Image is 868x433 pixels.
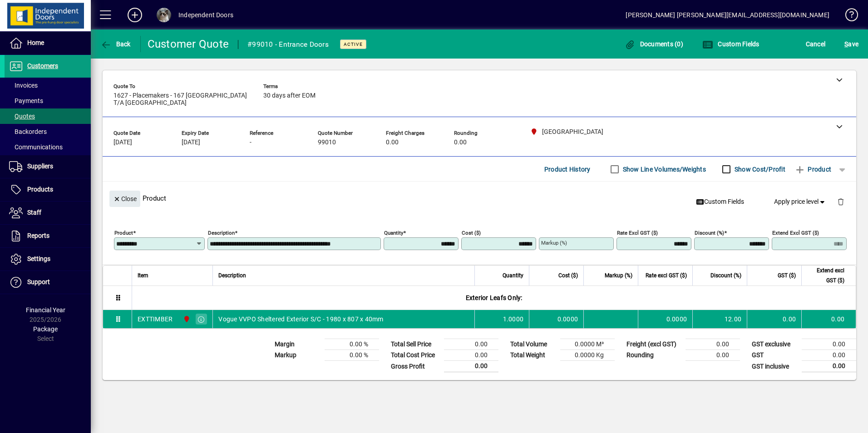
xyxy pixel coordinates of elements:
[560,339,615,350] td: 0.0000 M³
[770,194,830,210] button: Apply price level
[644,315,687,324] div: 0.0000
[506,339,560,350] td: Total Volume
[646,271,687,280] span: Rate excl GST ($)
[270,339,325,350] td: Margin
[622,350,686,361] td: Rounding
[98,36,133,52] button: Back
[544,162,591,177] span: Product History
[218,271,246,280] span: Description
[778,271,796,280] span: GST ($)
[622,36,686,52] button: Documents (0)
[830,191,852,212] button: Delete
[114,230,133,236] mat-label: Product
[790,161,836,177] button: Product
[148,37,229,51] div: Customer Quote
[842,36,861,52] button: Save
[444,339,498,350] td: 0.00
[541,161,594,177] button: Product History
[747,310,801,328] td: 0.00
[113,139,132,146] span: [DATE]
[270,350,325,361] td: Markup
[218,315,383,324] span: Vogue VVPO Sheltered Exterior S/C - 1980 x 807 x 40mm
[772,230,819,236] mat-label: Extend excl GST ($)
[558,271,578,280] span: Cost ($)
[454,139,467,146] span: 0.00
[462,230,481,236] mat-label: Cost ($)
[138,271,148,280] span: Item
[208,230,235,236] mat-label: Description
[27,162,53,170] span: Suppliers
[5,155,91,178] a: Suppliers
[696,197,744,207] span: Custom Fields
[560,350,615,361] td: 0.0000 Kg
[27,278,50,285] span: Support
[250,139,252,146] span: -
[9,128,47,135] span: Backorders
[386,339,444,350] td: Total Sell Price
[5,178,91,201] a: Products
[503,271,523,280] span: Quantity
[181,314,191,324] span: Christchurch
[807,266,844,285] span: Extend excl GST ($)
[444,350,498,361] td: 0.00
[617,230,658,236] mat-label: Rate excl GST ($)
[529,310,583,328] td: 0.0000
[5,32,91,54] a: Home
[624,40,683,48] span: Documents (0)
[9,113,35,120] span: Quotes
[5,93,91,108] a: Payments
[27,232,49,239] span: Reports
[5,225,91,247] a: Reports
[5,108,91,124] a: Quotes
[27,209,41,216] span: Staff
[5,202,91,224] a: Staff
[605,271,632,280] span: Markup (%)
[344,41,363,47] span: Active
[5,124,91,139] a: Backorders
[702,40,759,48] span: Custom Fields
[386,350,444,361] td: Total Cost Price
[541,240,567,246] mat-label: Markup (%)
[838,2,857,31] a: Knowledge Base
[710,271,741,280] span: Discount (%)
[802,350,856,361] td: 0.00
[386,139,399,146] span: 0.00
[91,36,141,52] app-page-header-button: Back
[9,143,63,151] span: Communications
[109,191,140,207] button: Close
[621,165,706,174] label: Show Line Volumes/Weights
[107,194,143,202] app-page-header-button: Close
[503,315,524,324] span: 1.0000
[384,230,403,236] mat-label: Quantity
[5,248,91,271] a: Settings
[325,339,379,350] td: 0.00 %
[5,271,91,294] a: Support
[626,8,829,22] div: [PERSON_NAME] [PERSON_NAME][EMAIL_ADDRESS][DOMAIN_NAME]
[794,162,831,177] span: Product
[132,286,856,310] div: Exterior Leafs Only:
[692,194,748,210] button: Custom Fields
[100,40,131,48] span: Back
[802,339,856,350] td: 0.00
[386,361,444,372] td: Gross Profit
[802,361,856,372] td: 0.00
[113,192,137,207] span: Close
[692,310,747,328] td: 12.00
[830,197,852,206] app-page-header-button: Delete
[747,350,802,361] td: GST
[120,7,149,23] button: Add
[622,339,686,350] td: Freight (excl GST)
[27,255,50,262] span: Settings
[801,310,856,328] td: 0.00
[113,92,250,107] span: 1627 - Placemakers - 167 [GEOGRAPHIC_DATA] T/A [GEOGRAPHIC_DATA]
[27,39,44,46] span: Home
[149,7,178,23] button: Profile
[5,78,91,93] a: Invoices
[263,92,316,99] span: 30 days after EOM
[844,40,848,48] span: S
[9,82,38,89] span: Invoices
[686,350,740,361] td: 0.00
[103,182,856,215] div: Product
[804,36,828,52] button: Cancel
[686,339,740,350] td: 0.00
